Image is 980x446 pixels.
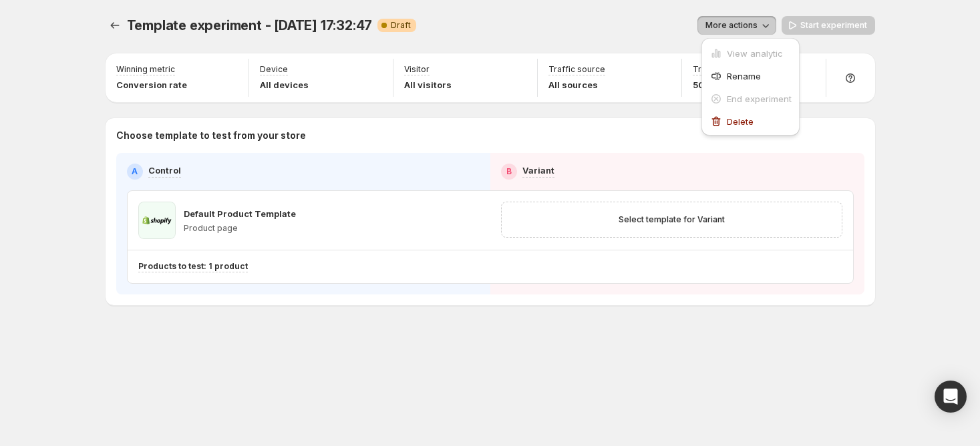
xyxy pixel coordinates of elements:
[611,210,733,229] button: Select template for Variant
[127,17,373,33] span: Template experiment - [DATE] 17:32:47
[106,16,124,35] button: Experiments
[697,16,776,35] button: More actions
[935,381,967,413] div: Open Intercom Messenger
[116,64,175,75] p: Winning metric
[404,78,452,91] p: All visitors
[184,223,296,234] p: Product page
[727,71,761,81] span: Rename
[705,65,796,86] button: Rename
[705,110,796,132] button: Delete
[705,87,796,109] button: End experiment
[548,64,605,75] p: Traffic source
[693,78,738,91] p: 50 - 50
[132,166,138,177] h2: A
[116,129,864,142] p: Choose template to test from your store
[404,64,430,75] p: Visitor
[619,214,725,225] span: Select template for Variant
[148,164,181,177] p: Control
[260,64,288,75] p: Device
[727,116,754,127] span: Delete
[138,261,248,272] p: Products to test: 1 product
[184,207,296,220] p: Default Product Template
[548,78,605,91] p: All sources
[391,20,411,31] span: Draft
[693,64,738,75] p: Traffic split
[138,202,176,239] img: Default Product Template
[260,78,309,91] p: All devices
[522,164,554,177] p: Variant
[727,93,792,104] span: End experiment
[506,166,512,177] h2: B
[705,20,758,31] span: More actions
[705,42,796,63] button: View analytic
[727,48,783,59] span: View analytic
[116,78,187,91] p: Conversion rate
